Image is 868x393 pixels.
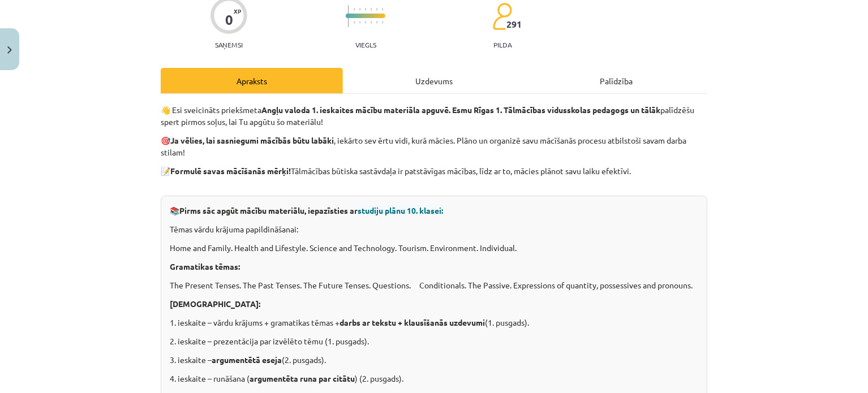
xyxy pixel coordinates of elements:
img: icon-short-line-57e1e144782c952c97e751825c79c345078a6d821885a25fce030b3d8c18986b.svg [365,8,366,11]
strong: darbs ar tekstu + klausīšanās uzdevumi [340,317,485,327]
div: Apraksts [161,68,343,93]
span: XP [234,8,241,14]
p: 3. ieskaite – (2. pusgads). [170,354,698,366]
span: 291 [506,19,522,29]
div: 0 [225,12,233,28]
img: icon-short-line-57e1e144782c952c97e751825c79c345078a6d821885a25fce030b3d8c18986b.svg [354,8,355,11]
img: icon-short-line-57e1e144782c952c97e751825c79c345078a6d821885a25fce030b3d8c18986b.svg [359,8,360,11]
p: Home and Family. Health and Lifestyle. Science and Technology. Tourism. Environment. Individual. [170,242,698,254]
p: 2. ieskaite – prezentācija par izvēlēto tēmu (1. pusgads). [170,335,698,347]
p: 1. ieskaite – vārdu krājums + gramatikas tēmas + (1. pusgads). [170,317,698,329]
p: Viegls [355,41,376,49]
img: icon-short-line-57e1e144782c952c97e751825c79c345078a6d821885a25fce030b3d8c18986b.svg [354,21,355,24]
strong: Ja vēlies, lai sasniegumi mācībās būtu labāki [170,135,334,145]
p: 👋 Esi sveicināts priekšmeta palīdzēšu spert pirmos soļus, lai Tu apgūtu šo materiālu! [161,104,707,128]
p: 🎯 , iekārto sev ērtu vidi, kurā mācies. Plāno un organizē savu mācīšanās procesu atbilstoši savam... [161,135,707,158]
img: students-c634bb4e5e11cddfef0936a35e636f08e4e9abd3cc4e673bd6f9a4125e45ecb1.svg [492,2,512,31]
p: pilda [493,41,512,49]
p: Saņemsi [210,41,247,49]
img: icon-short-line-57e1e144782c952c97e751825c79c345078a6d821885a25fce030b3d8c18986b.svg [371,21,372,24]
span: studiju plānu 10. klasei: [358,205,443,215]
img: icon-short-line-57e1e144782c952c97e751825c79c345078a6d821885a25fce030b3d8c18986b.svg [371,8,372,11]
p: 4. ieskaite – runāšana ( ) (2. pusgads). [170,373,698,385]
img: icon-short-line-57e1e144782c952c97e751825c79c345078a6d821885a25fce030b3d8c18986b.svg [376,8,377,11]
img: icon-short-line-57e1e144782c952c97e751825c79c345078a6d821885a25fce030b3d8c18986b.svg [382,21,383,24]
strong: [DEMOGRAPHIC_DATA]: [170,299,260,309]
p: 📝 Tālmācības būtiska sastāvdaļa ir patstāvīgas mācības, līdz ar to, mācies plānot savu laiku efek... [161,165,707,189]
p: The Present Tenses. The Past Tenses. The Future Tenses. Questions. Conditionals. The Passive. Exp... [170,279,698,291]
img: icon-close-lesson-0947bae3869378f0d4975bcd49f059093ad1ed9edebbc8119c70593378902aed.svg [7,46,12,54]
strong: Angļu valoda 1. ieskaites mācību materiāla apguvē. Esmu Rīgas 1. Tālmācības vidusskolas pedagogs ... [261,105,660,115]
div: Palīdzība [525,68,707,93]
strong: Pirms sāc apgūt mācību materiālu, iepazīsties ar [179,205,443,215]
p: Tēmas vārdu krājuma papildināšanai: [170,223,698,235]
img: icon-short-line-57e1e144782c952c97e751825c79c345078a6d821885a25fce030b3d8c18986b.svg [376,21,377,24]
img: icon-short-line-57e1e144782c952c97e751825c79c345078a6d821885a25fce030b3d8c18986b.svg [382,8,383,11]
p: 📚 [170,205,698,217]
img: icon-long-line-d9ea69661e0d244f92f715978eff75569469978d946b2353a9bb055b3ed8787d.svg [348,5,349,27]
strong: Formulē savas mācīšanās mērķi! [170,166,291,176]
img: icon-short-line-57e1e144782c952c97e751825c79c345078a6d821885a25fce030b3d8c18986b.svg [359,21,360,24]
strong: argumentētā eseja [212,355,282,365]
strong: Gramatikas tēmas: [170,261,240,271]
img: icon-short-line-57e1e144782c952c97e751825c79c345078a6d821885a25fce030b3d8c18986b.svg [365,21,366,24]
strong: argumentēta runa par citātu [250,373,355,383]
div: Uzdevums [343,68,525,93]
